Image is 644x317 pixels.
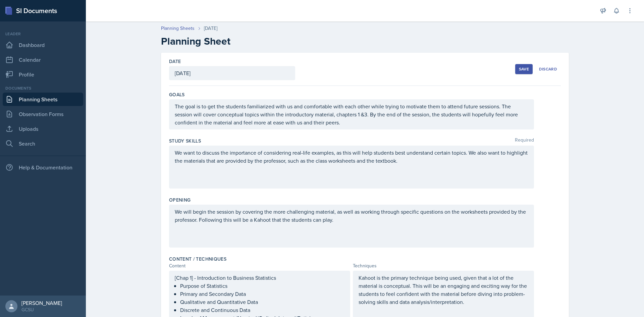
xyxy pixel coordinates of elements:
[3,53,83,66] a: Calendar
[539,66,557,72] div: Discard
[180,290,344,298] p: Primary and Secondary Data
[180,306,344,314] p: Discrete and Continuous Data
[359,274,528,306] p: Kahoot is the primary technique being used, given that a lot of the material is conceptual. This ...
[535,64,561,74] button: Discard
[3,107,83,121] a: Observation Forms
[3,137,83,150] a: Search
[204,25,217,32] div: [DATE]
[169,138,201,144] label: Study Skills
[161,35,569,47] h2: Planning Sheet
[175,102,528,126] p: The goal is to get the students familiarized with us and comfortable with each other while trying...
[3,68,83,81] a: Profile
[180,298,344,306] p: Qualitative and Quantitative Data
[515,138,534,144] span: Required
[3,38,83,52] a: Dashboard
[169,256,226,262] label: Content / Techniques
[175,149,528,165] p: We want to discuss the importance of considering real-life examples, as this will help students b...
[169,58,181,65] label: Date
[21,300,62,306] div: [PERSON_NAME]
[3,161,83,174] div: Help & Documentation
[3,122,83,136] a: Uploads
[175,274,344,282] p: [Chap 1] - Introduction to Business Statistics
[353,262,534,269] div: Techniques
[169,262,350,269] div: Content
[3,85,83,91] div: Documents
[169,197,191,203] label: Opening
[515,64,533,74] button: Save
[180,282,344,290] p: Purpose of Statistics
[21,306,62,313] div: GCSU
[161,25,195,32] a: Planning Sheets
[3,93,83,106] a: Planning Sheets
[3,31,83,37] div: Leader
[175,208,528,224] p: We will begin the session by covering the more challenging material, as well as working through s...
[519,66,529,72] div: Save
[169,91,185,98] label: Goals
